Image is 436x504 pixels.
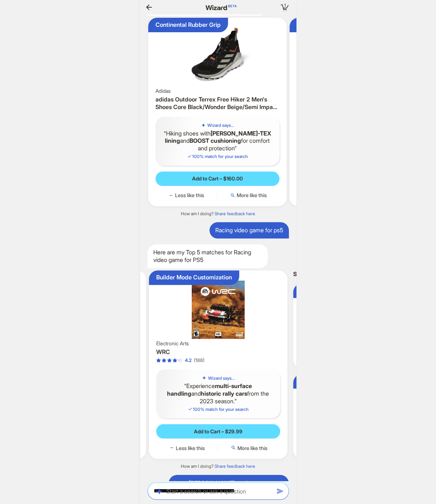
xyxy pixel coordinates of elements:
[185,357,192,363] div: 4.2
[201,390,247,397] b: historic rally cars
[165,130,271,145] b: [PERSON_NAME]-TEX lining
[148,244,268,268] div: Here are my Top 5 matches for Racing video game for PS5
[169,475,289,499] div: Lego [PERSON_NAME] set for [DEMOGRAPHIC_DATA]
[208,375,235,381] h5: Wizard says...
[156,340,189,347] span: Electronic Arts
[237,445,267,451] span: More like this
[187,154,248,159] span: 100 % match for your search
[178,358,183,363] span: star
[151,21,284,86] img: adidas Outdoor Terrex Free Hiker 2 Men's Shoes Core Black/Wonder Beige/Semi Impact Orange
[155,192,217,199] button: Less like this
[149,270,288,459] div: Builder Mode CustomizationWRCElectronic ArtsWRC4.2 out of 5 stars(188)Wizard says...Experiencemul...
[218,444,280,451] button: More like this
[140,463,296,469] div: How am I doing?
[292,21,425,94] img: The North Face Back-To-Berkeley IV Textile WP Men's Shoes
[162,382,275,404] q: Experience and from the 2023 season.
[217,192,279,199] button: More like this
[167,382,252,397] b: multi-surface handling
[167,358,172,363] span: star
[156,358,161,363] span: star
[188,406,249,412] span: 100 % match for your search
[155,96,280,111] h3: adidas Outdoor Terrex Free Hiker 2 Men's Shoes Core Black/Wonder Beige/Semi Impact Orange
[190,137,241,144] b: BOOST cushioning
[155,171,280,186] button: Add to Cart – $160.00
[194,428,242,434] span: Add to Cart – $29.99
[192,175,243,182] span: Add to Cart – $160.00
[152,273,285,339] img: WRC
[284,3,286,8] span: 1
[156,424,281,438] button: Add to Cart – $29.99
[293,270,328,278] strong: Still looking?
[162,358,166,363] span: star
[237,192,267,199] span: More like this
[176,445,205,451] span: Less like this
[155,88,171,94] span: Adidas
[156,274,232,281] div: Builder Mode Customization
[215,211,255,216] a: Share feedback here
[155,21,221,29] div: Continental Rubber Grip
[194,357,204,363] div: (188)
[215,463,255,468] a: Share feedback here
[161,130,274,152] q: Hiking shoes with and for comfort and protection
[173,358,177,363] span: star
[140,211,296,217] div: How am I doing?
[175,192,204,199] span: Less like this
[156,444,218,451] button: Less like this
[207,122,234,128] h5: Wizard says...
[148,18,287,206] div: Continental Rubber Gripadidas Outdoor Terrex Free Hiker 2 Men's Shoes Core Black/Wonder Beige/Sem...
[156,357,192,363] div: 4.2 out of 5 stars
[293,270,430,278] div: Try these revisions...
[156,348,281,356] h3: WRC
